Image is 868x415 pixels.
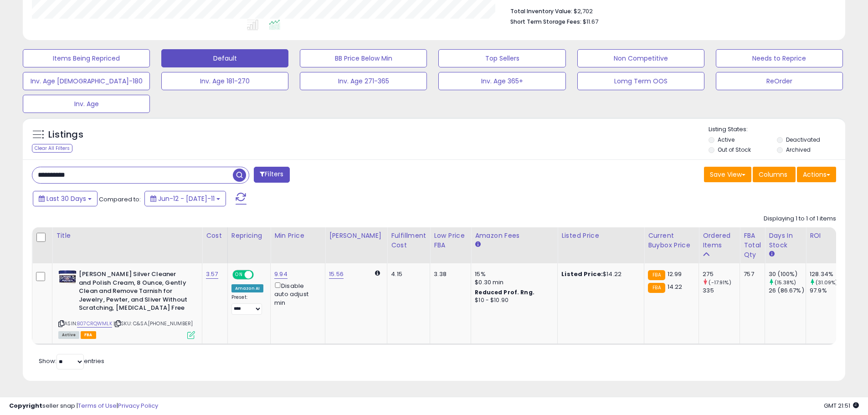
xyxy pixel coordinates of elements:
a: 3.57 [206,270,218,279]
b: [PERSON_NAME] Silver Cleaner and Polish Cream, 8 Ounce, Gently Clean and Remove Tarnish for Jewel... [79,270,190,315]
a: B07CRQWMLK [77,320,112,328]
button: Columns [753,167,796,182]
button: Inv. Age 181-270 [161,72,288,90]
span: Compared to: [99,195,141,204]
button: Default [161,49,288,67]
label: Archived [786,146,811,154]
button: ReOrder [716,72,843,90]
button: Inv. Age [23,95,150,113]
div: seller snap | | [9,402,158,410]
strong: Copyright [9,401,42,410]
div: 128.34% [810,270,847,278]
div: 4.15 [391,270,423,278]
label: Active [718,136,734,143]
b: Reduced Prof. Rng. [475,288,534,296]
small: FBA [648,283,665,293]
div: ROI [810,231,843,241]
div: Ordered Items [703,231,736,250]
div: Listed Price [561,231,640,241]
li: $2,702 [510,5,829,16]
div: [PERSON_NAME] [329,231,383,241]
button: Filters [254,167,289,183]
span: 12.99 [668,270,682,278]
button: Inv. Age [DEMOGRAPHIC_DATA]-180 [23,72,150,90]
div: Preset: [231,294,263,315]
div: Clear All Filters [32,144,72,153]
div: Displaying 1 to 1 of 1 items [764,215,836,223]
small: Amazon Fees. [475,241,480,249]
span: Last 30 Days [46,194,86,203]
div: Fulfillment Cost [391,231,426,250]
small: Days In Stock. [769,250,774,258]
div: 275 [703,270,740,278]
span: $11.67 [583,17,598,26]
div: Cost [206,231,224,241]
small: (-17.91%) [709,279,731,286]
b: Short Term Storage Fees: [510,18,581,26]
div: Days In Stock [769,231,802,250]
button: Lomg Term OOS [577,72,704,90]
button: Save View [704,167,751,182]
button: Needs to Reprice [716,49,843,67]
div: Current Buybox Price [648,231,695,250]
img: 51Dd7XXm0tL._SL40_.jpg [58,270,77,284]
label: Deactivated [786,136,820,143]
small: (15.38%) [775,279,796,286]
span: 14.22 [668,282,683,291]
div: ASIN: [58,270,195,338]
span: Jun-12 - [DATE]-11 [158,194,215,203]
button: Inv. Age 271-365 [300,72,427,90]
span: | SKU: C&SA.[PHONE_NUMBER] [113,320,193,327]
div: Min Price [274,231,321,241]
div: Disable auto adjust min [274,281,318,307]
span: OFF [252,271,267,279]
div: 15% [475,270,550,278]
button: Inv. Age 365+ [438,72,565,90]
div: 3.38 [434,270,464,278]
div: $0.30 min [475,278,550,287]
h5: Listings [48,128,83,141]
b: Listed Price: [561,270,603,278]
div: 30 (100%) [769,270,806,278]
div: $10 - $10.90 [475,297,550,304]
div: FBA Total Qty [744,231,761,260]
p: Listing States: [709,125,845,134]
button: BB Price Below Min [300,49,427,67]
b: Total Inventory Value: [510,7,572,15]
div: 97.9% [810,287,847,295]
a: Privacy Policy [118,401,158,410]
div: 757 [744,270,758,278]
a: 9.94 [274,270,288,279]
div: 335 [703,287,740,295]
span: Show: entries [39,357,104,365]
span: Columns [759,170,787,179]
button: Jun-12 - [DATE]-11 [144,191,226,206]
button: Actions [797,167,836,182]
span: 2025-08-11 21:51 GMT [824,401,859,410]
div: Title [56,231,198,241]
span: FBA [81,331,96,339]
button: Top Sellers [438,49,565,67]
small: (31.09%) [816,279,837,286]
div: 26 (86.67%) [769,287,806,295]
small: FBA [648,270,665,280]
a: Terms of Use [78,401,117,410]
div: $14.22 [561,270,637,278]
label: Out of Stock [718,146,751,154]
div: Amazon AI [231,284,263,292]
button: Last 30 Days [33,191,98,206]
button: Non Competitive [577,49,704,67]
div: Low Price FBA [434,231,467,250]
span: All listings currently available for purchase on Amazon [58,331,79,339]
div: Amazon Fees [475,231,554,241]
div: Repricing [231,231,267,241]
button: Items Being Repriced [23,49,150,67]
a: 15.56 [329,270,344,279]
span: ON [233,271,245,279]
